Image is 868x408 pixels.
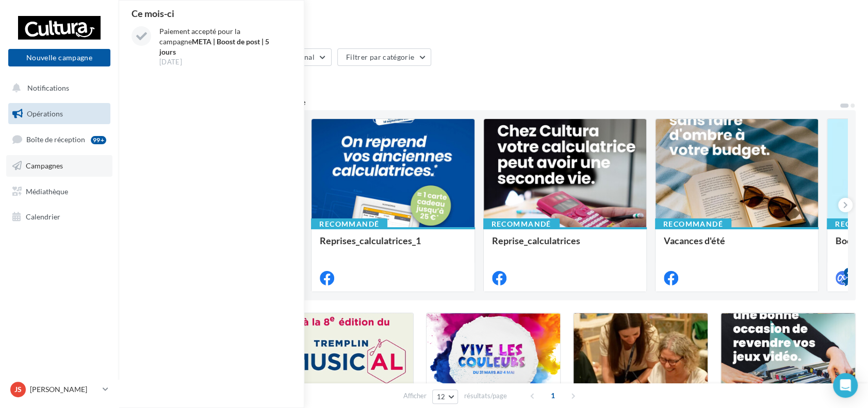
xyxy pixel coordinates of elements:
span: Afficher [403,391,427,401]
p: [PERSON_NAME] [30,384,99,395]
span: Campagnes [26,161,63,170]
div: Reprises_calculatrices_1 [320,235,466,256]
div: 5 opérations recommandées par votre enseigne [131,98,839,106]
span: 12 [437,393,446,401]
button: 12 [432,389,458,404]
a: Boîte de réception99+ [6,128,112,150]
div: Reprise_calculatrices [492,235,638,256]
div: Open Intercom Messenger [833,373,858,398]
span: Boîte de réception [26,135,85,144]
div: 4 [844,268,853,277]
div: 99+ [91,136,106,144]
a: Campagnes [6,155,112,177]
span: JS [14,384,22,395]
a: Opérations [6,103,112,125]
span: Médiathèque [26,186,68,195]
button: Notifications [6,77,108,99]
span: 1 [545,387,561,404]
a: Calendrier [6,206,112,228]
button: Nouvelle campagne [8,49,110,66]
div: Vacances d'été [664,235,810,256]
a: Médiathèque [6,181,112,202]
div: Recommandé [655,218,731,230]
span: Opérations [27,109,63,118]
div: Recommandé [311,218,387,230]
span: résultats/page [464,391,506,401]
span: Calendrier [26,212,60,221]
div: Opérations marketing [131,16,856,32]
div: Recommandé [483,218,560,230]
button: Filtrer par catégorie [337,48,431,66]
a: JS [PERSON_NAME] [8,380,110,399]
span: Notifications [27,83,69,92]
